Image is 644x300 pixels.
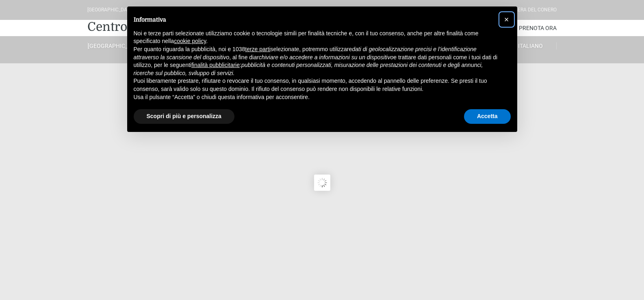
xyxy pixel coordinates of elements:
button: finalità pubblicitarie [191,61,240,69]
h2: Informativa [134,16,498,23]
button: Scopri di più e personalizza [134,109,234,124]
em: archiviare e/o accedere a informazioni su un dispositivo [254,54,393,60]
span: × [504,15,509,24]
div: Riviera Del Conero [509,6,557,14]
em: pubblicità e contenuti personalizzati, misurazione delle prestazioni dei contenuti e degli annunc... [134,62,483,76]
p: Noi e terze parti selezionate utilizziamo cookie o tecnologie simili per finalità tecniche e, con... [134,30,498,45]
em: dati di geolocalizzazione precisi e l’identificazione attraverso la scansione del dispositivo [134,46,477,60]
a: Centro Vacanze De Angelis [87,19,244,35]
a: Italiano [505,42,557,50]
a: [GEOGRAPHIC_DATA] [87,42,139,50]
p: Puoi liberamente prestare, rifiutare o revocare il tuo consenso, in qualsiasi momento, accedendo ... [134,77,498,93]
button: terze parti [245,45,270,54]
button: Accetta [464,109,511,124]
p: Per quanto riguarda la pubblicità, noi e 1038 selezionate, potremmo utilizzare , al fine di e tra... [134,45,498,77]
p: Usa il pulsante “Accetta” o chiudi questa informativa per acconsentire. [134,93,498,101]
a: cookie policy [174,38,206,44]
a: Prenota Ora [519,20,557,36]
button: Chiudi questa informativa [500,13,513,26]
div: [GEOGRAPHIC_DATA] [87,6,134,14]
span: Italiano [518,43,543,49]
